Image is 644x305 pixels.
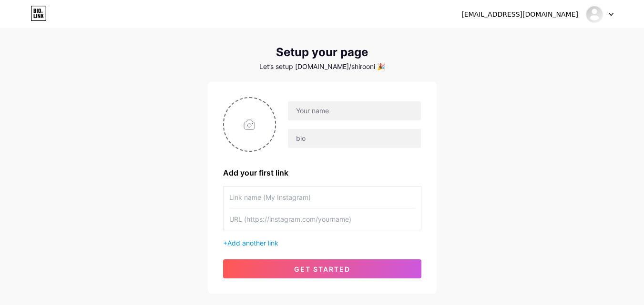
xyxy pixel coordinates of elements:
div: Let’s setup [DOMAIN_NAME]/shirooni 🎉 [208,63,437,70]
div: Add your first link [223,167,421,178]
div: + [223,238,421,248]
input: URL (https://instagram.com/yourname) [229,208,415,230]
span: Add another link [227,239,278,247]
div: [EMAIL_ADDRESS][DOMAIN_NAME] [461,10,578,20]
input: Link name (My Instagram) [229,187,415,208]
img: shirooni [585,5,603,23]
button: get started [223,259,421,278]
div: Setup your page [208,46,437,59]
input: Your name [288,101,420,120]
input: bio [288,129,420,148]
span: get started [294,265,350,273]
